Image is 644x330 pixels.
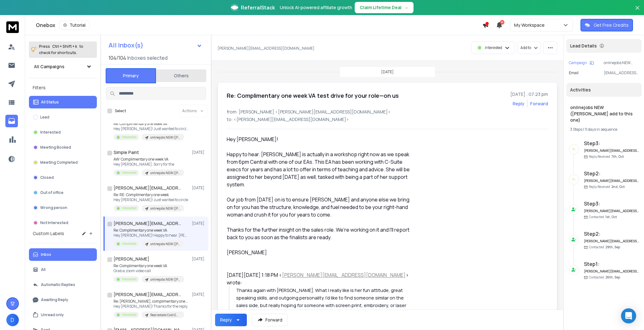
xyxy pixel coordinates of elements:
button: Closed [29,171,97,184]
div: Thanks for the further insight on the sales role. We're working on it and I'll report back to you... [227,226,410,241]
span: 29th, Sep [605,245,620,249]
h1: All Inbox(s) [108,42,143,48]
span: 50 [500,20,504,25]
p: Automatic Replies [41,282,75,287]
div: [PERSON_NAME] [227,249,410,256]
p: Interested [122,170,136,175]
h3: Filters [29,83,97,92]
div: Our job from [DATE] on is to ensure [PERSON_NAME] and anyone else we bring on for you has the str... [227,196,410,218]
span: 1st, Oct [605,215,617,219]
button: Inbox [29,248,97,261]
p: onlinejobs NEW ([PERSON_NAME] add to this one) [150,171,180,175]
button: Reply [215,314,247,326]
button: Automatic Replies [29,278,97,291]
p: Contacted [589,215,617,219]
p: Meeting Completed [40,160,78,165]
p: Grab a zoom video call [114,268,184,273]
button: Tutorial [59,21,90,30]
a: [PERSON_NAME][EMAIL_ADDRESS][DOMAIN_NAME] [282,272,406,278]
p: [DATE] [381,69,394,74]
span: Thanks again with [PERSON_NAME]. What I really like is her fun attitude, great speaking skills, a... [236,287,407,316]
button: Wrong person [29,201,97,214]
button: All Status [29,96,97,108]
h1: Re: Complimentary one week VA test drive for your role—on us [227,91,399,100]
p: Hey [PERSON_NAME]! Happy to hear. [PERSON_NAME] [114,233,189,238]
span: 3 Steps [570,127,582,132]
button: Campaign [569,60,594,65]
h1: [PERSON_NAME][EMAIL_ADDRESS][DOMAIN_NAME] [114,291,183,298]
h6: [PERSON_NAME][EMAIL_ADDRESS][DOMAIN_NAME] [584,209,639,213]
div: Onebox [36,21,482,30]
p: Unread only [41,312,64,317]
p: Re: RE: Complimentary one week [114,192,188,197]
p: Reply Received [589,184,625,189]
div: Happy to hear. [PERSON_NAME] is actually in a workshop right now as we speak from 6pm Central wit... [227,151,410,188]
button: Reply [513,101,525,107]
span: 26th, Sep [605,275,620,279]
span: → [404,4,408,11]
button: Lead [29,111,97,124]
button: Not Interested [29,217,97,229]
button: Interested [29,126,97,139]
p: AW: Complimentary one week VA [114,157,184,162]
h1: onlinejobs NEW ([PERSON_NAME] add to this one) [570,104,638,123]
p: Awaiting Reply [41,297,68,302]
button: Out of office [29,186,97,199]
p: Hey [PERSON_NAME]! Just wanted to circle [114,197,188,202]
p: Lead Details [570,43,597,49]
h1: All Campaigns [34,63,64,70]
button: Claim Lifetime Deal→ [355,2,414,13]
h6: Step 2 : [584,230,639,238]
div: Open Intercom Messenger [621,308,636,323]
p: Interested [122,206,136,211]
button: Others [156,69,206,83]
div: Activities [566,83,641,97]
p: from: [PERSON_NAME] <[PERSON_NAME][EMAIL_ADDRESS][DOMAIN_NAME]> [227,109,548,115]
h6: [PERSON_NAME][EMAIL_ADDRESS][DOMAIN_NAME] [584,148,639,153]
h1: [PERSON_NAME][EMAIL_ADDRESS][DOMAIN_NAME] [114,220,183,227]
button: Meeting Booked [29,141,97,154]
h1: [PERSON_NAME][EMAIL_ADDRESS][DOMAIN_NAME] [114,185,183,191]
p: [DATE] [192,221,206,226]
span: ReferralStack [241,4,275,11]
p: onlinejobs NEW ([PERSON_NAME] add to this one) [150,135,180,140]
button: Awaiting Reply [29,294,97,306]
p: [DATE] [192,150,206,155]
p: My Workspace [514,22,547,28]
h6: Step 3 : [584,200,639,207]
button: Forward [252,314,288,326]
p: [PERSON_NAME][EMAIL_ADDRESS][DOMAIN_NAME] [218,46,314,51]
p: Real estate Cold Email Regular [150,313,180,317]
p: Contacted [589,245,620,250]
p: Re: Complimentary one week VA [114,121,189,126]
div: Forward [530,101,548,107]
button: Unread only [29,309,97,321]
h6: Step 3 : [584,140,639,147]
p: [DATE] [192,256,206,261]
h6: Step 2 : [584,170,639,177]
button: Meeting Completed [29,156,97,169]
p: Out of office [40,190,64,195]
h6: Step 1 : [584,260,639,268]
p: Hey [PERSON_NAME], Sorry for the [114,162,184,167]
p: All Status [41,100,59,105]
p: Email [569,70,579,75]
h1: [PERSON_NAME] [114,256,149,262]
span: 11 days in sequence [585,127,617,132]
div: [DATE][DATE] 1:18 PM < > wrote: [227,271,410,286]
p: Reply Received [589,154,624,159]
button: Primary [106,68,156,83]
button: All Campaigns [29,60,97,73]
p: to: <[PERSON_NAME][EMAIL_ADDRESS][DOMAIN_NAME]> [227,116,548,123]
p: Not Interested [40,220,68,225]
p: Press to check for shortcuts. [39,43,83,56]
p: onlinejobs NEW ([PERSON_NAME] add to this one) [150,277,180,282]
p: [DATE] [192,185,206,190]
p: All [41,267,46,272]
h3: Custom Labels [33,230,64,237]
span: D [6,314,19,326]
p: Meeting Booked [40,145,71,150]
p: Re: Complimentary one week VA [114,228,189,233]
span: 2nd, Oct [611,184,625,189]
